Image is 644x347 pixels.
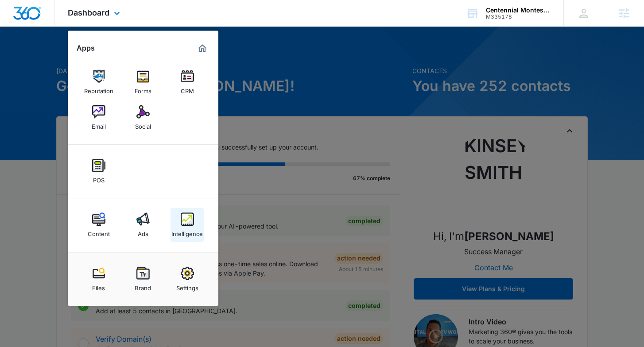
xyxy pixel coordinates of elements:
div: account name [486,7,551,14]
div: Intelligence [171,226,203,237]
a: Marketing 360® Dashboard [195,41,209,55]
div: CRM [181,83,194,95]
a: Brand [126,262,160,296]
h2: Apps [77,44,95,52]
a: Files [82,262,116,296]
div: account id [486,14,551,20]
div: Brand [135,280,151,292]
a: Forms [126,65,160,99]
div: POS [93,172,105,184]
a: Reputation [82,65,116,99]
a: POS [82,154,116,188]
span: Dashboard [68,8,109,17]
div: Settings [176,280,198,292]
div: Files [92,280,105,292]
a: Settings [171,262,204,296]
a: Content [82,208,116,242]
a: Intelligence [171,208,204,242]
div: Reputation [84,83,113,95]
div: Forms [135,83,151,95]
div: Ads [138,226,148,237]
a: CRM [171,65,204,99]
div: Social [135,118,151,130]
div: Email [92,118,106,130]
a: Social [126,101,160,134]
div: Content [88,226,110,237]
a: Ads [126,208,160,242]
a: Email [82,101,116,134]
